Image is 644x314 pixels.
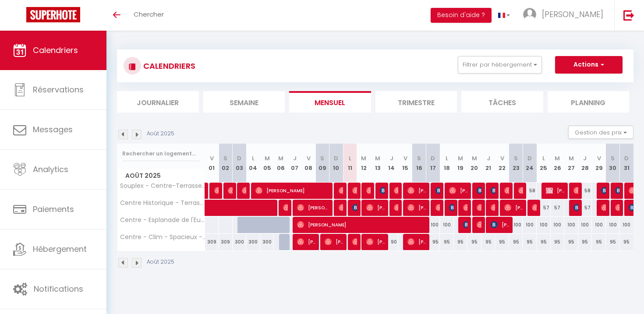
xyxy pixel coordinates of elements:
th: 20 [467,144,481,183]
span: [PERSON_NAME] [352,182,357,199]
div: 95 [495,234,509,250]
span: [PERSON_NAME] [435,199,440,216]
span: [PERSON_NAME] [228,182,233,199]
span: [PERSON_NAME] [601,199,606,216]
th: 14 [385,144,399,183]
span: [PERSON_NAME] [407,182,426,199]
th: 11 [343,144,357,183]
abbr: J [293,154,297,162]
abbr: V [307,154,311,162]
abbr: M [375,154,380,162]
span: Réservations [33,84,84,95]
span: [PERSON_NAME] [491,199,495,216]
li: Mensuel [289,91,371,113]
th: 02 [219,144,233,183]
span: [PERSON_NAME] [297,233,316,250]
div: 58 [578,183,592,199]
input: Rechercher un logement... [122,146,200,162]
span: [PERSON_NAME] [491,216,510,233]
span: [PERSON_NAME] [449,182,468,199]
div: 95 [440,234,454,250]
span: Messages [33,124,73,135]
abbr: S [223,154,227,162]
span: Août 2025 [117,169,205,182]
abbr: D [527,154,532,162]
div: 95 [523,234,537,250]
p: Août 2025 [147,130,174,138]
span: [PERSON_NAME] [325,233,343,250]
div: 95 [426,234,440,250]
span: [PERSON_NAME] [477,182,481,199]
abbr: M [569,154,574,162]
div: 58 [523,183,537,199]
li: Semaine [203,91,285,113]
li: Planning [548,91,630,113]
div: 57 [551,200,565,216]
th: 15 [398,144,412,183]
span: [PERSON_NAME] [339,199,343,216]
img: ... [523,8,536,21]
div: 95 [537,234,551,250]
span: Analytics [33,164,68,175]
abbr: S [320,154,324,162]
span: Notifications [34,283,83,294]
div: 100 [537,217,551,233]
abbr: M [555,154,560,162]
span: [PERSON_NAME] [542,9,603,20]
th: 16 [412,144,426,183]
li: Tâches [461,91,543,113]
div: 100 [564,217,578,233]
abbr: D [431,154,435,162]
abbr: D [624,154,629,162]
span: [PERSON_NAME][MEDICAL_DATA] [546,182,565,199]
th: 28 [578,144,592,183]
span: [PERSON_NAME] [504,199,523,216]
div: 100 [509,217,523,233]
abbr: J [390,154,393,162]
span: [PERSON_NAME] [477,216,481,233]
div: 95 [592,234,606,250]
span: [PERSON_NAME] [366,233,385,250]
button: Filtrer par hébergement [458,56,542,74]
div: 300 [260,234,274,250]
span: [PERSON_NAME] [435,182,440,199]
th: 31 [619,144,633,183]
span: [PERSON_NAME] [394,182,399,199]
span: Chercher [134,10,164,19]
span: [PERSON_NAME] [532,199,537,216]
th: 30 [606,144,620,183]
div: 57 [537,200,551,216]
th: 18 [440,144,454,183]
div: 300 [246,234,260,250]
span: [PERSON_NAME] [615,182,620,199]
span: [PERSON_NAME] [380,182,385,199]
th: 03 [233,144,247,183]
p: Août 2025 [147,258,174,266]
th: 22 [495,144,509,183]
div: 309 [219,234,233,250]
span: [PERSON_NAME] [449,199,454,216]
div: 57 [578,200,592,216]
div: 100 [426,217,440,233]
span: Calendriers [33,45,78,56]
abbr: J [487,154,490,162]
span: [PERSON_NAME] [477,199,481,216]
abbr: V [403,154,407,162]
abbr: L [252,154,255,162]
div: 95 [564,234,578,250]
h3: CALENDRIERS [141,56,195,76]
th: 12 [357,144,371,183]
th: 13 [371,144,385,183]
th: 06 [274,144,288,183]
th: 23 [509,144,523,183]
img: Super Booking [26,7,80,22]
span: [PERSON_NAME] [283,199,288,216]
div: 95 [467,234,481,250]
div: 100 [440,217,454,233]
div: 95 [454,234,468,250]
span: [PERSON_NAME] [366,182,371,199]
span: Souplex - Centre-Terrasse - Clim [119,183,206,189]
th: 25 [537,144,551,183]
abbr: J [583,154,587,162]
span: [PERSON_NAME] [255,182,330,199]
